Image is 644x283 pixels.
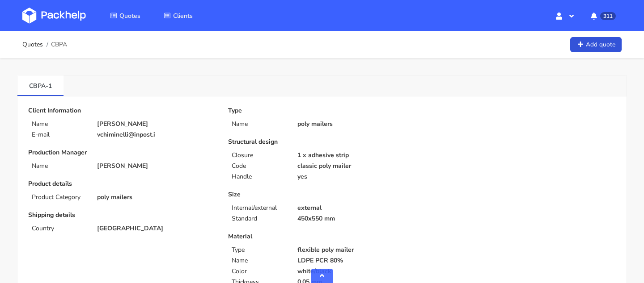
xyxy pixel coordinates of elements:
p: E-mail [32,131,86,138]
p: Internal/external [232,204,286,212]
span: CBPA [51,41,67,48]
button: 311 [584,8,622,24]
p: Closure [232,152,286,159]
p: [PERSON_NAME] [97,121,216,128]
p: [GEOGRAPHIC_DATA] [97,225,216,232]
p: Name [232,121,286,128]
p: Country [32,225,86,232]
a: Clients [153,8,203,24]
p: LDPE PCR 80% [297,257,416,264]
p: classic poly mailer [297,162,416,170]
p: Name [232,257,286,264]
p: yes [297,173,416,180]
a: Quotes [99,8,151,24]
a: Add quote [570,37,622,53]
img: Dashboard [22,8,86,24]
span: 311 [600,12,616,20]
p: flexible poly mailer [297,246,416,254]
p: vchiminelli@inpost.i [97,131,216,138]
p: 450x550 mm [297,215,416,222]
span: Quotes [119,12,140,20]
p: Product details [28,180,216,187]
p: white/black [297,268,416,275]
p: Product Category [32,194,86,201]
p: poly mailers [297,121,416,128]
p: poly mailers [97,194,216,201]
p: Type [228,107,415,114]
p: Material [228,233,415,240]
p: Structural design [228,138,415,146]
p: Name [32,162,86,170]
p: Name [32,121,86,128]
a: Quotes [22,41,43,48]
p: [PERSON_NAME] [97,162,216,170]
p: Shipping details [28,212,216,219]
p: Standard [232,215,286,222]
span: Clients [173,12,193,20]
p: Size [228,191,415,198]
p: external [297,204,416,212]
p: Production Manager [28,149,216,156]
a: CBPA-1 [17,75,64,95]
p: Client Information [28,107,216,114]
p: Type [232,246,286,254]
p: Handle [232,173,286,180]
nav: breadcrumb [22,36,67,54]
p: 1 x adhesive strip [297,152,416,159]
p: Code [232,162,286,170]
p: Color [232,268,286,275]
